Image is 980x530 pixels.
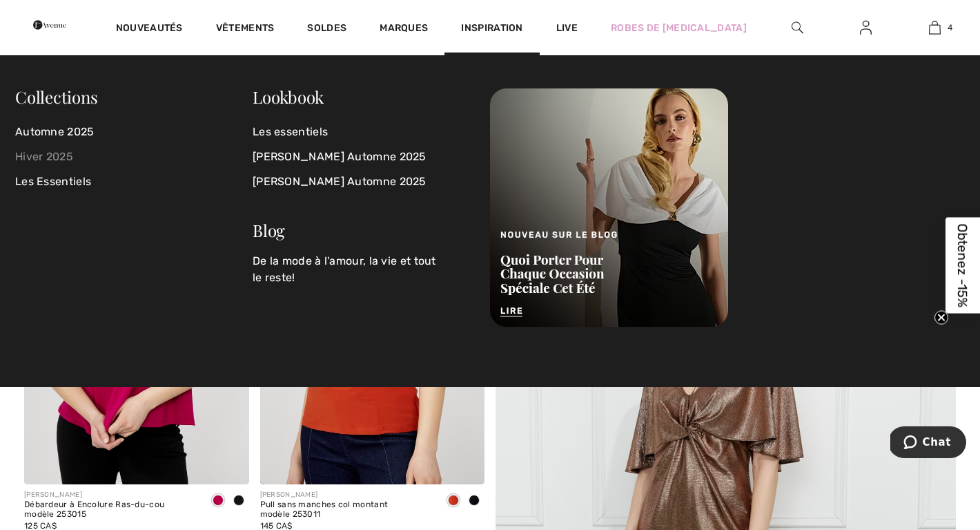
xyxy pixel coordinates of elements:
a: Live [556,21,578,35]
img: recherche [792,19,803,36]
a: Robes de [MEDICAL_DATA] [611,21,747,35]
a: Se connecter [849,19,883,37]
span: Collections [15,86,98,108]
div: Begonia [208,490,228,513]
span: 4 [948,21,952,34]
a: Marques [380,22,428,37]
a: [PERSON_NAME] Automne 2025 [253,169,473,194]
a: Vêtements [216,22,275,37]
div: [PERSON_NAME] [260,490,433,500]
span: Obtenez -15% [955,223,971,307]
a: Nouveautés [116,22,183,37]
a: Blog [253,219,285,241]
div: Obtenez -15%Close teaser [945,217,980,313]
a: Nouveau sur le blog [490,200,728,214]
a: Lookbook [253,86,324,108]
a: Soldes [307,22,346,37]
div: [PERSON_NAME] [24,490,197,500]
div: Black [228,490,249,513]
a: Les essentiels [253,120,473,144]
div: Black [464,490,484,513]
a: 4 [901,19,968,36]
div: Pull sans manches col montant modèle 253011 [260,500,433,520]
a: [PERSON_NAME] Automne 2025 [253,144,473,169]
a: Hiver 2025 [15,144,253,169]
img: Mon panier [929,19,941,36]
img: Nouveau sur le blog [490,88,728,327]
div: Sienna [443,490,464,513]
div: Débardeur à Encolure Ras-du-cou modèle 253015 [24,500,197,520]
a: Les Essentiels [15,169,253,194]
a: Automne 2025 [15,120,253,144]
img: Mes infos [860,19,872,36]
p: De la mode à l'amour, la vie et tout le reste! [253,253,473,286]
iframe: Ouvre un widget dans lequel vous pouvez chatter avec l’un de nos agents [890,426,966,461]
img: 1ère Avenue [33,11,66,39]
button: Close teaser [934,310,948,324]
span: Inspiration [461,22,522,37]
